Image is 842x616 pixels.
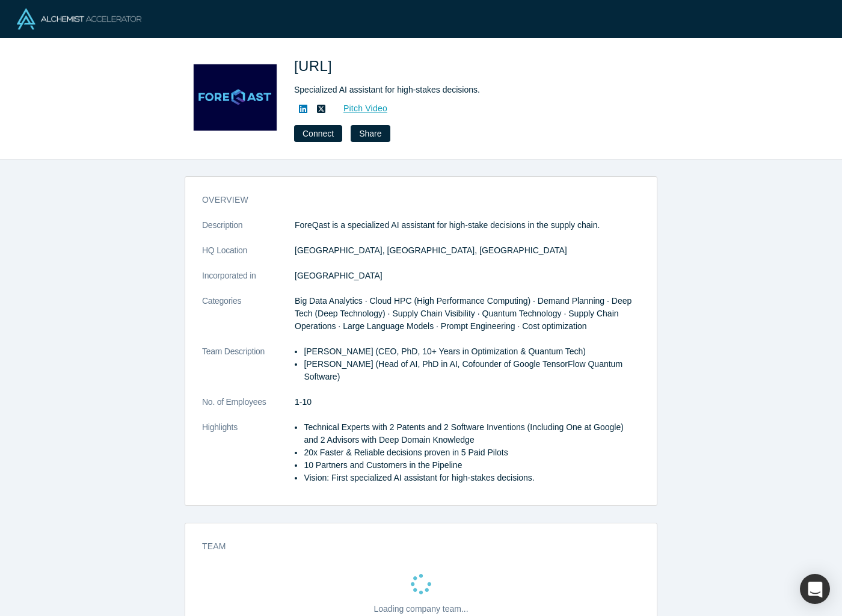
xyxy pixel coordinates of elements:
h3: Team [202,540,623,553]
p: Loading company team... [373,603,468,615]
li: Vision: First specialized AI assistant for high-stakes decisions. [304,472,640,484]
dd: [GEOGRAPHIC_DATA], [GEOGRAPHIC_DATA], [GEOGRAPHIC_DATA] [295,244,640,257]
dd: [GEOGRAPHIC_DATA] [295,269,640,282]
div: Specialized AI assistant for high-stakes decisions. [294,84,631,96]
li: [PERSON_NAME] (CEO, PhD, 10+ Years in Optimization & Quantum Tech) [304,345,640,358]
a: Pitch Video [330,102,388,115]
img: Alchemist Logo [17,8,141,29]
li: 20x Faster & Reliable decisions proven in 5 Paid Pilots [304,446,640,459]
li: 10 Partners and Customers in the Pipeline [304,459,640,472]
button: Connect [294,125,342,142]
span: Big Data Analytics · Cloud HPC (High Performance Computing) · Demand Planning · Deep Tech (Deep T... [295,296,631,331]
dt: No. of Employees [202,396,295,421]
img: ForeQast.ai's Logo [193,55,277,140]
dt: Highlights [202,421,295,497]
li: Technical Experts with 2 Patents and 2 Software Inventions (Including One at Google) and 2 Adviso... [304,421,640,446]
dt: Team Description [202,345,295,396]
dt: Categories [202,295,295,345]
dt: Incorporated in [202,269,295,295]
dt: Description [202,219,295,244]
dt: HQ Location [202,244,295,269]
span: [URL] [294,58,336,74]
dd: 1-10 [295,396,640,408]
li: [PERSON_NAME] (Head of AI, PhD in AI, Cofounder of Google TensorFlow Quantum Software) [304,358,640,383]
h3: overview [202,194,623,206]
p: ForeQast is a specialized AI assistant for high-stake decisions in the supply chain. [295,219,640,232]
button: Share [351,125,390,142]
